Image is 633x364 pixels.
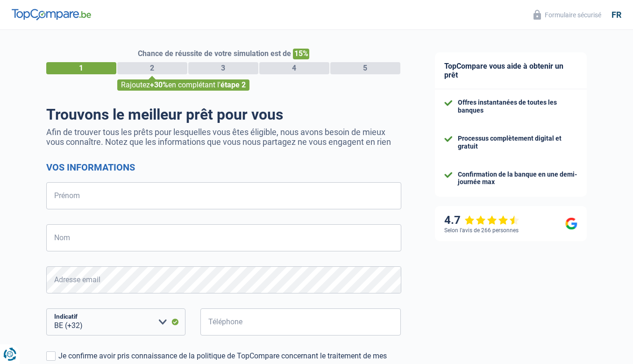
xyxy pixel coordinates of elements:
div: Processus complètement digital et gratuit [458,135,577,150]
div: Rajoutez en complétant l' [117,79,249,91]
div: 2 [117,62,187,74]
div: Offres instantanées de toutes les banques [458,99,577,114]
span: +30% [150,80,168,89]
div: fr [612,10,621,20]
h2: Vos informations [46,162,401,173]
div: Selon l’avis de 266 personnes [444,227,519,234]
input: 401020304 [200,308,401,335]
p: Afin de trouver tous les prêts pour lesquelles vous êtes éligible, nous avons besoin de mieux vou... [46,127,401,147]
span: Chance de réussite de votre simulation est de [138,49,291,58]
div: 3 [188,62,258,74]
div: TopCompare vous aide à obtenir un prêt [435,52,587,89]
img: TopCompare Logo [12,9,91,20]
div: 1 [46,62,116,74]
span: étape 2 [220,80,246,89]
div: 5 [330,62,400,74]
button: Formulaire sécurisé [528,7,607,22]
div: Confirmation de la banque en une demi-journée max [458,171,577,186]
h1: Trouvons le meilleur prêt pour vous [46,106,401,123]
div: 4 [259,62,329,74]
div: 4.7 [444,214,519,227]
span: 15% [293,49,309,59]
